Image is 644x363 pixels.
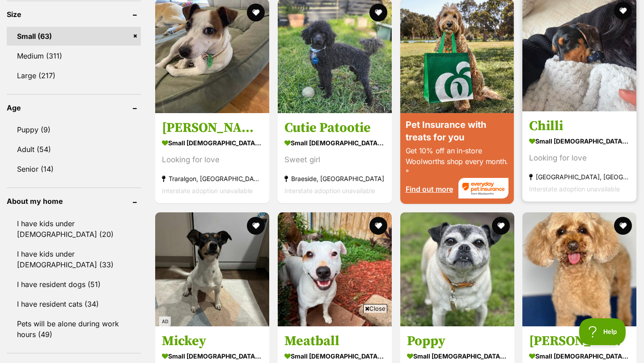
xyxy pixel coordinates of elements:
[162,187,253,195] span: Interstate adoption unavailable
[278,113,392,204] a: Cutie Patootie small [DEMOGRAPHIC_DATA] Dog Sweet girl Braeside, [GEOGRAPHIC_DATA] Interstate ado...
[529,333,630,350] h3: [PERSON_NAME]
[7,104,141,112] header: Age
[579,318,626,345] iframe: Help Scout Beacon - Open
[1,1,8,8] img: consumer-privacy-logo.png
[529,152,630,165] div: Looking for love
[162,137,263,150] strong: small [DEMOGRAPHIC_DATA] Dog
[7,66,141,85] a: Large (217)
[155,113,269,204] a: [PERSON_NAME] small [DEMOGRAPHIC_DATA] Dog Looking for love Traralgon, [GEOGRAPHIC_DATA] Intersta...
[7,27,141,46] a: Small (63)
[155,212,269,326] img: Mickey - Jack Russell Terrier Dog
[278,212,392,326] img: Meatball - Jack Russell Terrier Dog
[284,187,375,195] span: Interstate adoption unavailable
[7,140,141,159] a: Adult (54)
[162,173,263,185] strong: Traralgon, [GEOGRAPHIC_DATA]
[7,46,141,65] a: Medium (311)
[425,1,434,8] a: Privacy Notification
[284,120,385,137] h3: Cutie Patootie
[522,111,636,202] a: Chilli small [DEMOGRAPHIC_DATA] Dog Looking for love [GEOGRAPHIC_DATA], [GEOGRAPHIC_DATA] Interst...
[529,135,630,148] strong: small [DEMOGRAPHIC_DATA] Dog
[284,173,385,185] strong: Braeside, [GEOGRAPHIC_DATA]
[7,245,141,274] a: I have kids under [DEMOGRAPHIC_DATA] (33)
[162,120,263,137] h3: [PERSON_NAME]
[424,0,433,7] img: iconc.png
[529,118,630,135] h3: Chilli
[7,295,141,313] a: I have resident cats (34)
[322,358,322,359] iframe: Advertisement
[7,214,141,244] a: I have kids under [DEMOGRAPHIC_DATA] (20)
[522,212,636,326] img: Mitzi - Poodle (Toy) Dog
[400,212,514,326] img: Poppy - Pug Dog
[284,137,385,150] strong: small [DEMOGRAPHIC_DATA] Dog
[529,186,620,193] span: Interstate adoption unavailable
[369,217,387,235] button: favourite
[529,350,630,363] strong: small [DEMOGRAPHIC_DATA] Dog
[7,160,141,178] a: Senior (14)
[247,4,265,21] button: favourite
[247,217,265,235] button: favourite
[614,2,632,20] button: favourite
[159,317,171,327] span: AD
[7,197,141,205] header: About my home
[529,171,630,183] strong: [GEOGRAPHIC_DATA], [GEOGRAPHIC_DATA]
[491,217,509,235] button: favourite
[363,304,387,313] span: Close
[162,154,263,166] div: Looking for love
[407,333,508,350] h3: Poppy
[7,314,141,344] a: Pets will be alone during work hours (49)
[7,10,141,18] header: Size
[614,217,632,235] button: favourite
[7,275,141,294] a: I have resident dogs (51)
[407,350,508,363] strong: small [DEMOGRAPHIC_DATA] Dog
[284,154,385,166] div: Sweet girl
[7,120,141,139] a: Puppy (9)
[369,4,387,21] button: favourite
[426,1,433,8] img: consumer-privacy-logo.png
